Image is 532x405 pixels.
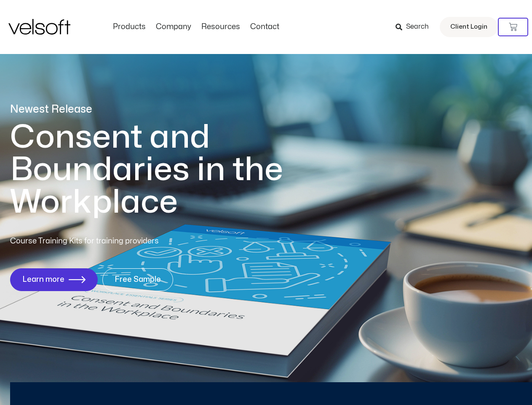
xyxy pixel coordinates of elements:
[22,275,64,284] span: Learn more
[108,22,284,32] nav: Menu
[196,22,245,32] a: ResourcesMenu Toggle
[440,17,498,37] a: Client Login
[450,22,487,32] span: Client Login
[10,235,220,247] p: Course Training Kits for training providers
[10,121,318,219] h1: Consent and Boundaries in the Workplace
[108,22,151,32] a: ProductsMenu Toggle
[406,22,429,32] span: Search
[151,22,196,32] a: CompanyMenu Toggle
[10,102,318,117] p: Newest Release
[245,22,284,32] a: ContactMenu Toggle
[102,268,173,291] a: Free Sample
[10,268,98,291] a: Learn more
[8,19,70,35] img: Velsoft Training Materials
[396,20,435,34] a: Search
[115,275,161,284] span: Free Sample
